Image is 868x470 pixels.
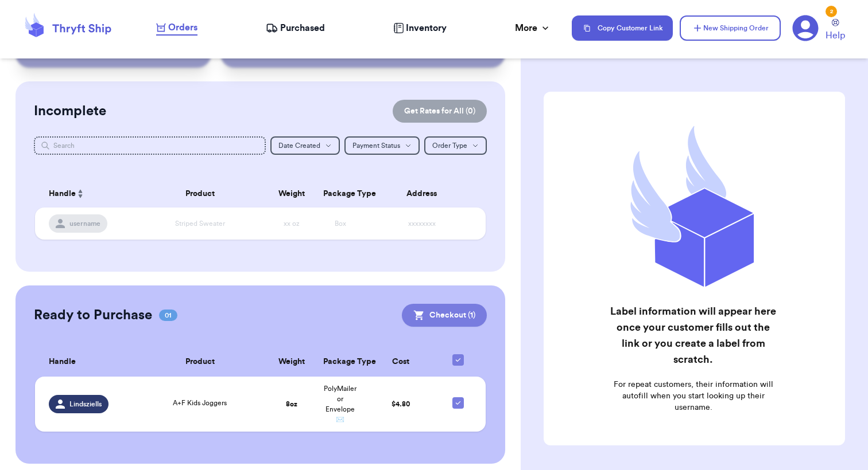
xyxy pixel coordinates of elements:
[266,21,325,35] a: Purchased
[316,347,365,377] th: Package Type
[168,21,197,34] span: Orders
[792,15,819,41] a: 2
[49,188,76,200] span: Handle
[515,21,551,35] div: More
[393,21,447,35] a: Inventory
[132,180,268,207] th: Product
[278,142,320,149] span: Date Created
[268,347,316,377] th: Weight
[280,21,325,35] span: Purchased
[69,399,102,409] span: Lindsziells
[173,399,227,406] span: A+F Kids Joggers
[284,220,300,227] span: xx oz
[34,102,106,120] h2: Incomplete
[69,219,100,228] span: username
[408,220,436,227] span: xxxxxxxx
[609,379,777,413] p: For repeat customers, their information will autofill when you start looking up their username.
[402,304,487,327] button: Checkout (1)
[324,385,356,423] span: PolyMailer or Envelope ✉️
[159,310,177,321] span: 01
[352,142,400,149] span: Payment Status
[826,19,845,42] a: Help
[572,15,673,41] button: Copy Customer Link
[406,21,447,35] span: Inventory
[270,136,340,155] button: Date Created
[175,220,225,227] span: Striped Sweater
[680,15,781,41] button: New Shipping Order
[432,142,467,149] span: Order Type
[609,303,777,367] h2: Label information will appear here once your customer fills out the link or you create a label fr...
[392,401,410,408] span: $ 4.80
[344,136,420,155] button: Payment Status
[826,29,845,42] span: Help
[156,21,197,36] a: Orders
[365,180,486,207] th: Address
[365,347,437,377] th: Cost
[34,136,266,155] input: Search
[393,100,487,123] button: Get Rates for All (0)
[316,180,365,207] th: Package Type
[335,220,346,227] span: Box
[286,401,297,408] strong: 8 oz
[132,347,268,377] th: Product
[826,6,837,17] div: 2
[34,306,152,324] h2: Ready to Purchase
[76,187,85,201] button: Sort ascending
[268,180,316,207] th: Weight
[49,356,76,368] span: Handle
[424,136,487,155] button: Order Type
